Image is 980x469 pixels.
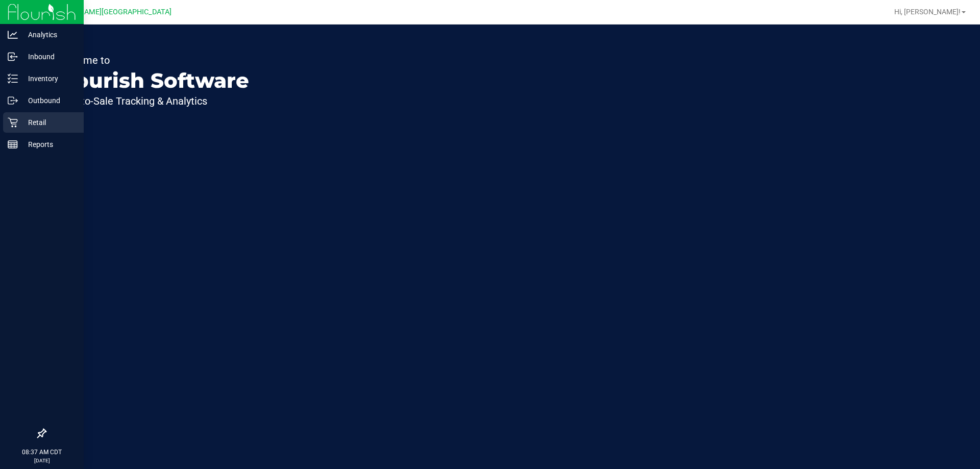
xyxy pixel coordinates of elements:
p: Flourish Software [55,70,249,91]
p: Welcome to [55,55,249,65]
inline-svg: Inbound [8,52,18,62]
span: Hi, [PERSON_NAME]! [894,8,961,16]
p: Inbound [18,51,79,63]
p: [DATE] [5,457,79,464]
inline-svg: Inventory [8,73,18,84]
inline-svg: Retail [8,117,18,128]
inline-svg: Outbound [8,95,18,106]
p: Outbound [18,94,79,107]
p: Analytics [18,29,79,41]
p: Retail [18,116,79,129]
span: Ft [PERSON_NAME][GEOGRAPHIC_DATA] [37,8,171,16]
inline-svg: Analytics [8,30,18,40]
inline-svg: Reports [8,139,18,150]
p: Reports [18,138,79,151]
p: Seed-to-Sale Tracking & Analytics [55,96,249,106]
p: Inventory [18,72,79,85]
p: 08:37 AM CDT [5,448,79,457]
